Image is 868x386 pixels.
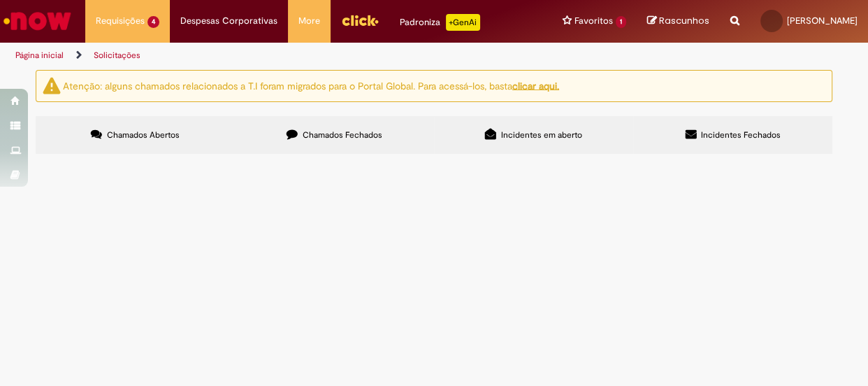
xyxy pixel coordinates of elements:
[659,14,709,27] span: Rascunhos
[298,14,320,28] span: More
[616,16,626,28] span: 1
[341,10,379,31] img: click_logo_yellow_360x200.png
[180,14,277,28] span: Despesas Corporativas
[501,129,582,141] span: Incidentes em aberto
[701,129,781,141] span: Incidentes Fechados
[787,15,858,27] span: [PERSON_NAME]
[94,50,140,61] a: Solicitações
[107,129,180,141] span: Chamados Abertos
[1,7,73,35] img: ServiceNow
[15,50,64,61] a: Página inicial
[10,43,568,69] ul: Trilhas de página
[647,15,709,28] a: Rascunhos
[574,14,613,28] span: Favoritos
[446,14,480,31] p: +GenAi
[303,129,382,141] span: Chamados Fechados
[400,14,480,31] div: Padroniza
[512,79,559,92] a: clicar aqui.
[96,14,145,28] span: Requisições
[147,16,159,28] span: 4
[63,79,559,92] ng-bind-html: Atenção: alguns chamados relacionados a T.I foram migrados para o Portal Global. Para acessá-los,...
